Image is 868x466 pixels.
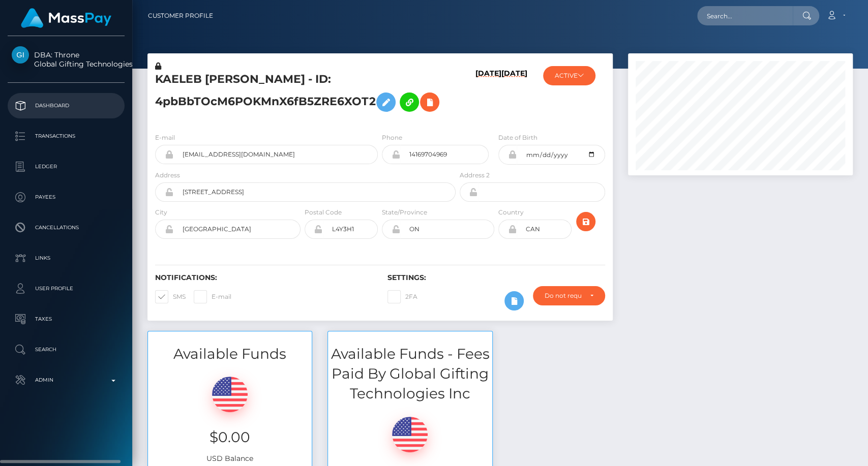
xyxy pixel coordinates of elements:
[12,46,29,64] img: Global Gifting Technologies Inc
[148,5,213,26] a: Customer Profile
[12,342,121,357] p: Search
[543,66,595,85] button: ACTIVE
[156,427,304,447] h3: $0.00
[8,367,125,393] a: Admin
[8,276,125,301] a: User Profile
[148,344,312,364] h3: Available Funds
[155,208,167,217] label: City
[382,133,402,142] label: Phone
[12,159,121,174] p: Ledger
[12,281,121,296] p: User Profile
[460,171,490,180] label: Address 2
[12,220,121,235] p: Cancellations
[12,312,121,327] p: Taxes
[155,171,180,180] label: Address
[475,69,501,120] h6: [DATE]
[382,208,427,217] label: State/Province
[533,286,605,305] button: Do not require
[8,184,125,210] a: Payees
[12,251,121,266] p: Links
[328,344,492,404] h3: Available Funds - Fees Paid By Global Gifting Technologies Inc
[545,292,581,300] div: Do not require
[194,290,231,303] label: E-mail
[8,215,125,240] a: Cancellations
[155,133,175,142] label: E-mail
[387,273,605,282] h6: Settings:
[8,337,125,362] a: Search
[305,208,342,217] label: Postal Code
[8,154,125,179] a: Ledger
[498,208,524,217] label: Country
[155,273,372,282] h6: Notifications:
[392,417,428,452] img: USD.png
[697,6,793,25] input: Search...
[21,8,111,28] img: MassPay Logo
[155,290,186,303] label: SMS
[12,190,121,205] p: Payees
[387,290,417,303] label: 2FA
[498,133,537,142] label: Date of Birth
[8,50,125,69] span: DBA: Throne Global Gifting Technologies Inc
[501,69,527,120] h6: [DATE]
[12,98,121,113] p: Dashboard
[12,129,121,144] p: Transactions
[155,72,450,117] h5: KAELEB [PERSON_NAME] - ID: 4pbBbTOcM6POKMnX6fB5ZRE6XOT2
[12,372,121,388] p: Admin
[8,123,125,149] a: Transactions
[8,93,125,118] a: Dashboard
[8,245,125,271] a: Links
[8,306,125,332] a: Taxes
[212,377,248,412] img: USD.png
